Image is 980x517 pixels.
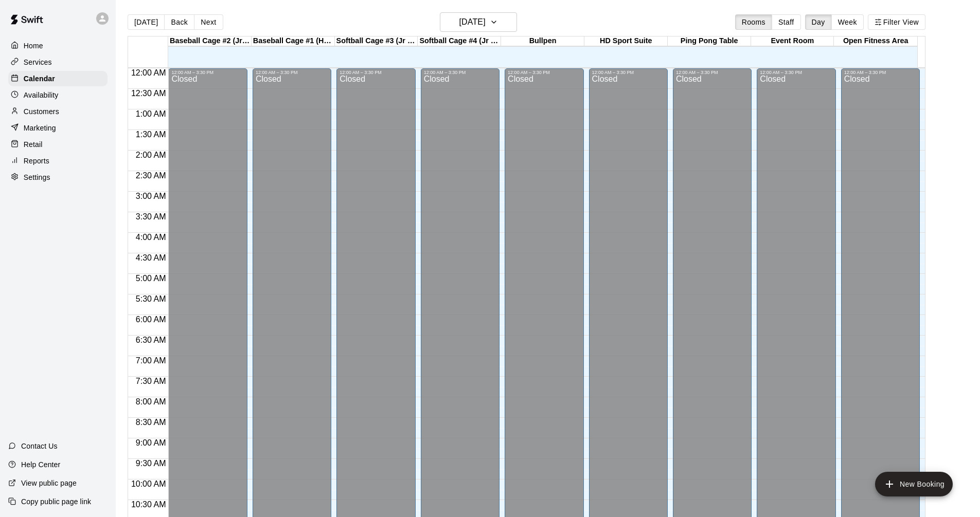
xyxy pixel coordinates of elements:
[501,36,584,46] div: Bullpen
[24,73,55,84] p: Calendar
[24,90,59,100] p: Availability
[8,137,108,152] a: Retail
[24,123,56,133] p: Marketing
[252,36,335,46] div: Baseball Cage #1 (Hack Attack)
[760,70,832,75] div: 12:00 AM – 3:30 PM
[194,14,223,30] button: Next
[133,151,169,159] span: 2:00 AM
[21,496,91,507] p: Copy public page link
[133,377,169,385] span: 7:30 AM
[8,104,108,119] a: Customers
[8,87,108,103] a: Availability
[133,171,169,180] span: 2:30 AM
[440,12,517,32] button: [DATE]
[133,397,169,406] span: 8:00 AM
[24,106,59,117] p: Customers
[844,70,917,75] div: 12:00 AM – 3:30 PM
[133,336,169,344] span: 6:30 AM
[21,441,58,451] p: Contact Us
[133,418,169,427] span: 8:30 AM
[8,170,108,185] a: Settings
[805,14,832,30] button: Day
[751,36,834,46] div: Event Room
[133,459,169,468] span: 9:30 AM
[875,472,953,496] button: add
[133,130,169,139] span: 1:30 AM
[171,70,244,75] div: 12:00 AM – 3:30 PM
[735,14,772,30] button: Rooms
[340,70,412,75] div: 12:00 AM – 3:30 PM
[164,14,194,30] button: Back
[133,253,169,262] span: 4:30 AM
[424,70,496,75] div: 12:00 AM – 3:30 PM
[133,315,169,324] span: 6:00 AM
[335,36,418,46] div: Softball Cage #3 (Jr Hack Attack)
[772,14,801,30] button: Staff
[508,70,580,75] div: 12:00 AM – 3:30 PM
[24,41,43,51] p: Home
[21,459,60,470] p: Help Center
[24,172,50,182] p: Settings
[831,14,864,30] button: Week
[8,120,108,136] a: Marketing
[133,274,169,283] span: 5:00 AM
[128,14,165,30] button: [DATE]
[668,36,751,46] div: Ping Pong Table
[24,156,49,166] p: Reports
[676,70,749,75] div: 12:00 AM – 3:30 PM
[129,479,169,488] span: 10:00 AM
[133,109,169,118] span: 1:00 AM
[584,36,668,46] div: HD Sport Suite
[129,89,169,98] span: 12:30 AM
[592,70,665,75] div: 12:00 AM – 3:30 PM
[868,14,925,30] button: Filter View
[8,153,108,169] a: Reports
[834,36,917,46] div: Open Fitness Area
[129,500,169,509] span: 10:30 AM
[133,212,169,221] span: 3:30 AM
[8,54,108,70] a: Services
[24,57,52,67] p: Services
[133,356,169,365] span: 7:00 AM
[418,36,501,46] div: Softball Cage #4 (Jr Hack Attack)
[21,478,77,488] p: View public page
[8,38,108,53] a: Home
[129,68,169,77] span: 12:00 AM
[459,15,486,29] h6: [DATE]
[8,71,108,86] a: Calendar
[168,36,252,46] div: Baseball Cage #2 (Jr Hack Attack)
[133,233,169,242] span: 4:00 AM
[256,70,328,75] div: 12:00 AM – 3:30 PM
[24,139,43,150] p: Retail
[133,438,169,447] span: 9:00 AM
[133,294,169,303] span: 5:30 AM
[133,192,169,200] span: 3:00 AM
